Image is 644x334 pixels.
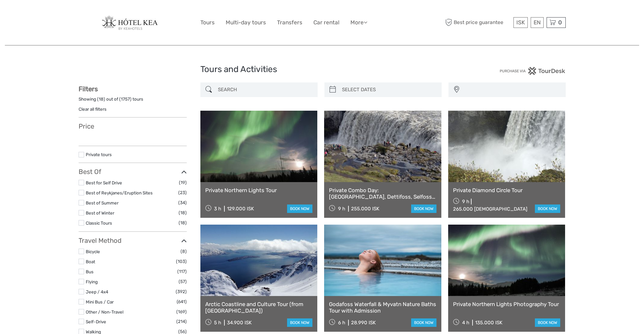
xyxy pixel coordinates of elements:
input: SEARCH [215,84,314,95]
a: Bus [86,269,94,274]
span: (18) [179,219,187,227]
a: Self-Drive [86,319,106,324]
div: 255.000 ISK [351,206,379,212]
a: Boat [86,259,95,264]
h3: Price [79,122,187,130]
a: Private Northern Lights Tour [205,187,313,193]
a: Multi-day tours [226,18,266,27]
a: Best of Reykjanes/Eruption Sites [86,190,153,195]
span: (18) [179,209,187,216]
a: Private Diamond Circle Tour [453,187,561,193]
div: 265.000 [DEMOGRAPHIC_DATA] [453,206,527,212]
span: (34) [178,199,187,206]
img: 141-ff6c57a7-291f-4a61-91e4-c46f458f029f_logo_big.jpg [101,16,164,30]
a: Godafoss Waterfall & Myvatn Nature Baths Tour with Admission [329,301,436,314]
a: Best of Winter [86,210,114,216]
span: (23) [178,189,187,196]
span: (392) [176,288,187,295]
span: 9 h [462,199,469,204]
a: Mini Bus / Car [86,299,114,304]
a: Jeep / 4x4 [86,289,108,294]
div: EN [531,17,544,28]
a: Clear all filters [79,106,107,112]
span: (57) [179,278,187,285]
div: 28.990 ISK [351,320,376,326]
span: ISK [516,19,525,26]
div: 129.000 ISK [227,206,254,212]
span: (19) [179,179,187,186]
span: 0 [557,19,563,26]
a: More [350,18,367,27]
a: book now [535,318,560,327]
span: (214) [176,318,187,325]
span: 4 h [462,320,469,326]
img: PurchaseViaTourDesk.png [499,67,565,75]
span: Best price guarantee [444,17,512,28]
span: 3 h [214,206,221,212]
a: book now [287,318,312,327]
a: book now [411,318,436,327]
h1: Tours and Activities [200,64,444,75]
span: (103) [176,258,187,265]
a: Tours [200,18,215,27]
span: 9 h [338,206,345,212]
a: Other / Non-Travel [86,309,123,315]
a: book now [287,204,312,213]
span: (8) [181,248,187,255]
h3: Travel Method [79,237,187,244]
span: (641) [177,298,187,305]
a: Private tours [86,152,112,157]
a: Best of Summer [86,200,119,205]
a: book now [535,204,560,213]
label: 18 [99,96,104,102]
a: book now [411,204,436,213]
label: 1757 [121,96,130,102]
div: 135.000 ISK [475,320,502,326]
a: Best for Self Drive [86,180,122,185]
a: Transfers [277,18,302,27]
a: Flying [86,279,98,284]
a: Car rental [313,18,339,27]
a: Private Combo Day: [GEOGRAPHIC_DATA], Dettifoss, Selfoss and Godafoss Waterfalls Tour [329,187,436,200]
input: SELECT DATES [339,84,438,95]
a: Classic Tours [86,220,112,226]
h3: Best Of [79,168,187,176]
strong: Filters [79,85,98,93]
span: (169) [176,308,187,315]
a: Bicycle [86,249,100,254]
span: 6 h [338,320,345,326]
span: (117) [177,268,187,275]
span: 5 h [214,320,221,326]
div: 34.900 ISK [227,320,252,326]
a: Private Northern Lights Photography Tour [453,301,561,307]
a: Arctic Coastline and Culture Tour (from [GEOGRAPHIC_DATA]) [205,301,313,314]
div: Showing ( ) out of ( ) tours [79,96,187,106]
